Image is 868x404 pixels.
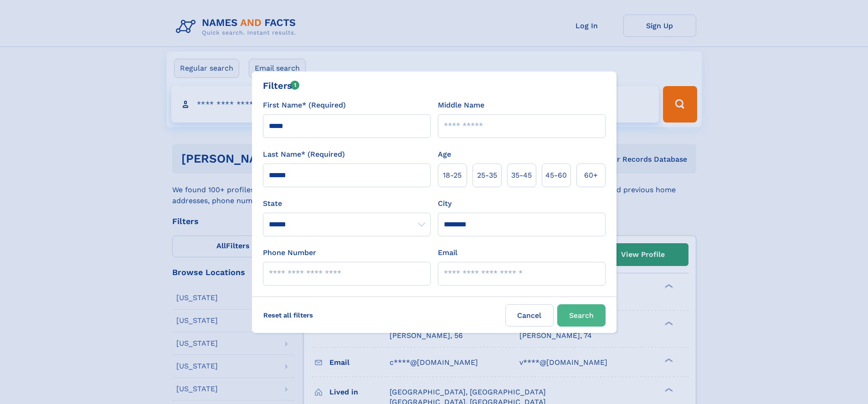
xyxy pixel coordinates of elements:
label: Middle Name [438,100,484,111]
label: Phone Number [263,247,316,258]
button: Search [557,304,606,327]
span: 18‑25 [443,170,462,181]
label: Email [438,247,457,258]
div: Filters [263,79,300,92]
label: Reset all filters [257,304,319,326]
span: 25‑35 [477,170,497,181]
label: Age [438,149,451,160]
span: 35‑45 [511,170,532,181]
label: First Name* (Required) [263,100,346,111]
label: Last Name* (Required) [263,149,345,160]
label: Cancel [505,304,554,327]
label: City [438,198,452,209]
span: 60+ [584,170,598,181]
label: State [263,198,431,209]
span: 45‑60 [545,170,567,181]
